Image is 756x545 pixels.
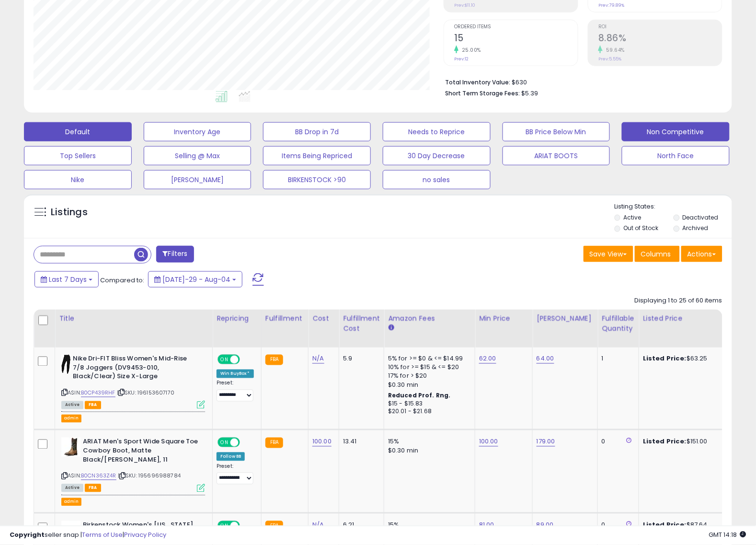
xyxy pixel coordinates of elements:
button: BIRKENSTOCK >90 [263,170,371,189]
div: Fulfillment [265,313,304,324]
span: ON [218,356,230,364]
button: ARIAT BOOTS [503,146,610,165]
div: Preset: [217,380,254,402]
button: Nike [24,170,132,189]
small: 59.64% [603,46,625,54]
button: Actions [681,246,722,262]
div: 5.9 [343,355,377,363]
div: Cost [312,313,335,324]
b: Listed Price: [643,354,687,363]
button: 30 Day Decrease [383,146,491,165]
a: 64.00 [537,354,554,364]
a: N/A [312,354,324,364]
h2: 8.86% [598,33,722,46]
div: 0 [602,438,631,446]
a: 100.00 [312,437,332,447]
small: Prev: 12 [454,56,469,62]
p: Listing States: [615,202,733,211]
b: ARIAT Men's Sport Wide Square Toe Cowboy Boot, Matte Black/[PERSON_NAME], 11 [83,438,199,467]
a: B0CN363Z4R [81,472,116,480]
button: Non Competitive [622,122,730,141]
a: B0CP439RHF [81,389,115,397]
b: Short Term Storage Fees: [445,89,520,97]
button: Save View [584,246,633,262]
div: [PERSON_NAME] [537,313,594,324]
button: admin [61,415,81,423]
div: Follow BB [217,452,245,461]
div: $63.25 [643,355,722,363]
span: Compared to: [100,276,144,285]
div: 13.41 [343,438,377,446]
div: ASIN: [61,355,205,408]
button: no sales [383,170,491,189]
button: Selling @ Max [144,146,252,165]
div: $151.00 [643,438,722,446]
div: 17% for > $20 [388,372,468,381]
h2: 15 [454,33,578,46]
img: 41m3XeXgkcL._SL40_.jpg [61,438,80,457]
span: ROI [598,24,722,30]
strong: Copyright [10,531,45,540]
span: FBA [85,484,101,492]
button: Needs to Reprice [383,122,491,141]
div: Title [59,313,208,324]
button: Columns [635,246,680,262]
div: 1 [602,355,631,363]
small: Prev: 79.89% [598,2,624,8]
div: Amazon Fees [388,313,471,324]
span: Columns [641,249,671,259]
a: 62.00 [479,354,496,364]
span: All listings currently available for purchase on Amazon [61,484,83,492]
a: 179.00 [537,437,555,447]
div: ASIN: [61,438,205,491]
button: Last 7 Days [34,271,99,288]
a: Terms of Use [82,531,123,540]
span: Last 7 Days [49,275,87,284]
div: Fulfillable Quantity [602,313,635,334]
b: Total Inventory Value: [445,78,510,86]
small: 25.00% [458,46,481,54]
span: | SKU: 196153607170 [117,389,174,397]
div: $0.30 min [388,447,468,455]
small: Amazon Fees. [388,324,394,332]
a: Privacy Policy [124,531,166,540]
div: 5% for >= $0 & <= $14.99 [388,355,468,363]
label: Archived [683,224,709,232]
button: Top Sellers [24,146,132,165]
small: Prev: $11.10 [454,2,475,8]
button: Inventory Age [144,122,252,141]
span: All listings currently available for purchase on Amazon [61,401,83,409]
div: seller snap | | [10,531,166,540]
button: BB Price Below Min [503,122,610,141]
label: Out of Stock [623,224,658,232]
li: $630 [445,76,715,87]
div: 15% [388,438,468,446]
div: Repricing [217,313,257,324]
div: Fulfillment Cost [343,313,380,334]
small: Prev: 5.55% [598,56,621,62]
label: Active [623,213,641,221]
div: Displaying 1 to 25 of 60 items [635,296,722,305]
span: | SKU: 195696988784 [118,472,181,480]
button: North Face [622,146,730,165]
a: 100.00 [479,437,498,447]
button: Items Being Repriced [263,146,371,165]
div: $15 - $15.83 [388,400,468,408]
small: FBA [265,355,283,365]
span: ON [218,439,230,447]
button: BB Drop in 7d [263,122,371,141]
b: Reduced Prof. Rng. [388,392,451,400]
button: Filters [156,246,194,263]
b: Nike Dri-FIT Bliss Women's Mid-Rise 7/8 Joggers (DV9453-010, Black/Clear) Size X-Large [73,355,189,384]
span: 2025-08-12 14:18 GMT [709,531,746,540]
img: 21idUnHJqQL._SL40_.jpg [61,355,70,374]
button: admin [61,498,81,506]
div: Preset: [217,464,254,485]
span: OFF [239,439,254,447]
div: Win BuyBox * [217,370,254,378]
div: Listed Price [643,313,726,324]
span: Ordered Items [454,24,578,30]
small: FBA [265,438,283,448]
button: [DATE]-29 - Aug-04 [148,271,242,288]
label: Deactivated [683,213,719,221]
